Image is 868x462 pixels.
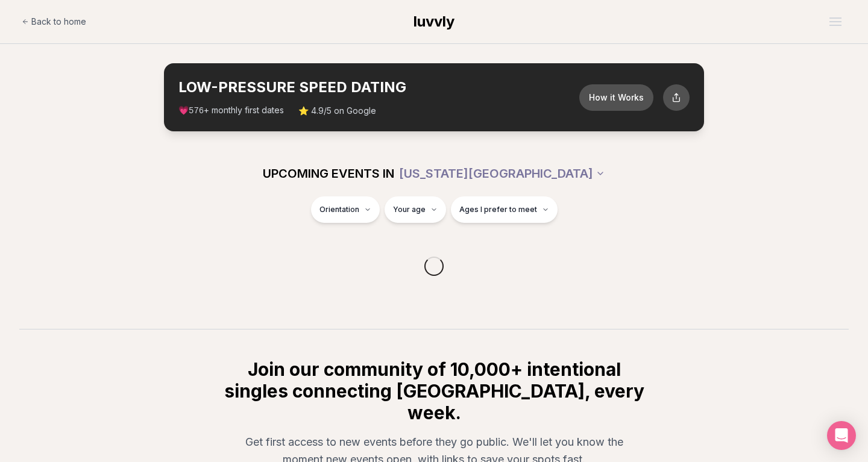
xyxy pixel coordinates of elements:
[263,165,394,182] span: UPCOMING EVENTS IN
[189,106,204,116] span: 576
[178,78,579,97] h2: LOW-PRESSURE SPEED DATING
[311,196,380,223] button: Orientation
[451,196,558,223] button: Ages I prefer to meet
[31,16,86,28] span: Back to home
[178,104,284,117] span: 💗 + monthly first dates
[579,84,653,111] button: How it Works
[393,205,426,214] span: Your age
[414,12,454,31] a: luvvly
[298,105,376,117] span: ⭐ 4.9/5 on Google
[22,10,86,34] a: Back to home
[385,196,446,223] button: Your age
[414,13,454,30] span: luvvly
[827,421,856,450] div: Open Intercom Messenger
[399,160,605,187] button: [US_STATE][GEOGRAPHIC_DATA]
[825,13,846,31] button: Open menu
[222,358,646,423] h2: Join our community of 10,000+ intentional singles connecting [GEOGRAPHIC_DATA], every week.
[459,205,537,214] span: Ages I prefer to meet
[319,205,359,214] span: Orientation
